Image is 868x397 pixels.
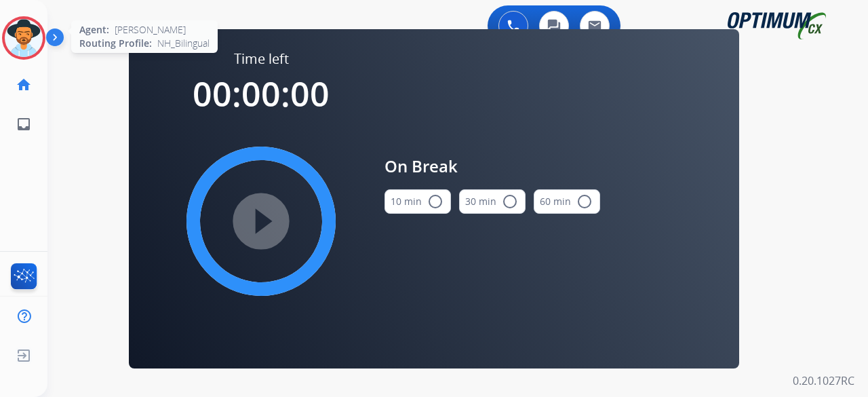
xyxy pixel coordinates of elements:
mat-icon: radio_button_unchecked [576,193,593,210]
button: 60 min [534,189,600,214]
button: 10 min [384,189,451,214]
p: 0.20.1027RC [793,373,854,389]
img: avatar [5,19,43,57]
mat-icon: home [16,77,32,93]
span: Agent: [79,23,109,37]
span: On Break [384,154,600,178]
span: NH_Bilingual [157,37,210,50]
span: Routing Profile: [79,37,152,50]
span: Time left [234,50,289,69]
mat-icon: inbox [16,116,32,132]
mat-icon: radio_button_unchecked [502,193,518,210]
span: 00:00:00 [193,71,330,117]
button: 30 min [459,189,526,214]
span: [PERSON_NAME] [115,23,186,37]
mat-icon: radio_button_unchecked [427,193,443,210]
